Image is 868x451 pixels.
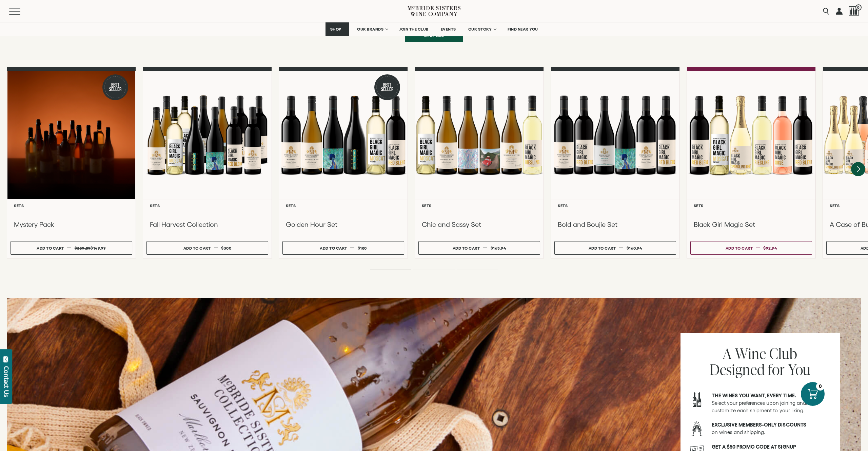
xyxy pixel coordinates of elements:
a: Fall Harvest Collection Sets Fall Harvest Collection Add to cart $300 [143,67,272,258]
h6: Sets [422,203,537,208]
span: $160.94 [627,246,642,250]
span: $92.94 [763,246,777,250]
span: EVENTS [441,27,456,32]
a: Best Seller Mystery Pack Sets Mystery Pack Add to cart $359.89 $149.99 [7,67,136,258]
a: JOIN THE CLUB [395,22,433,36]
div: Add to cart [183,243,211,253]
a: Best Seller Golden Hour Set Sets Golden Hour Set Add to cart $180 [279,67,408,258]
button: Add to cart $163.94 [418,241,540,255]
span: JOIN THE CLUB [399,27,429,32]
a: Black Girl Magic Set Sets Black Girl Magic Set Add to cart $92.94 [687,67,816,258]
div: Add to cart [320,243,347,253]
button: Mobile Menu Trigger [9,8,34,15]
div: Add to cart [37,243,64,253]
span: $163.94 [491,246,506,250]
span: A [723,343,732,363]
span: $149.99 [91,246,106,250]
button: Add to cart $359.89 $149.99 [11,241,132,255]
h3: Black Girl Magic Set [694,220,809,229]
div: Add to cart [589,243,616,253]
h3: Golden Hour Set [286,220,401,229]
span: for [768,359,785,379]
a: Bold & Boujie Red Wine Set Sets Bold and Boujie Set Add to cart $160.94 [551,67,680,258]
strong: The wines you want, every time. [712,393,796,398]
strong: Exclusive members-only discounts [712,422,806,428]
a: OUR BRANDS [353,22,392,36]
li: Page dot 1 [370,270,411,270]
button: Add to cart $300 [146,241,268,255]
span: OUR BRANDS [357,27,383,32]
p: on wines and shipping. [712,421,831,436]
span: Club [769,343,797,363]
a: EVENTS [436,22,460,36]
strong: GET A $50 PROMO CODE AT SIGNUP [712,444,796,450]
h3: Chic and Sassy Set [422,220,537,229]
h6: Sets [286,203,401,208]
button: Next [851,162,865,176]
div: Contact Us [3,366,10,397]
h6: Sets [558,203,673,208]
h6: Sets [150,203,265,208]
a: Chic and Sassy Set Sets Chic and Sassy Set Add to cart $163.94 [415,67,544,258]
h3: Bold and Boujie Set [558,220,673,229]
h3: Fall Harvest Collection [150,220,265,229]
div: 0 [816,382,825,391]
li: Page dot 2 [413,270,455,270]
button: Add to cart $180 [282,241,404,255]
h6: Sets [14,203,129,208]
button: Add to cart $92.94 [690,241,812,255]
a: FIND NEAR YOU [503,22,542,36]
li: Page dot 3 [457,270,498,270]
h3: Mystery Pack [14,220,129,229]
span: Wine [735,343,766,363]
span: You [788,359,811,379]
span: $300 [221,246,231,250]
span: SHOP [330,27,341,32]
span: Designed [710,359,765,379]
button: Add to cart $160.94 [554,241,676,255]
p: Select your preferences upon joining and/or customize each shipment to your liking. [712,392,831,414]
div: Add to cart [726,243,753,253]
h6: Sets [694,203,809,208]
a: SHOP [325,22,349,36]
span: $180 [358,246,367,250]
a: OUR STORY [464,22,500,36]
span: FIND NEAR YOU [508,27,538,32]
s: $359.89 [75,246,91,250]
span: 0 [855,4,862,11]
div: Add to cart [453,243,480,253]
span: OUR STORY [468,27,492,32]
